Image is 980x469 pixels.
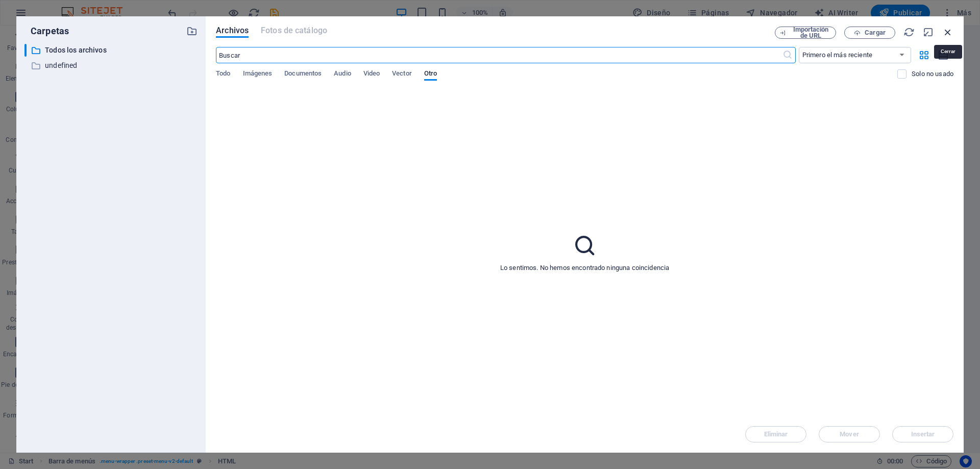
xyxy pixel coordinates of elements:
span: Cargar [865,30,886,36]
p: undefined [45,60,179,71]
p: Solo muestra los archivos que no están usándose en el sitio web. Los archivos añadidos durante es... [912,69,953,79]
p: Carpetas [24,24,69,38]
p: Lo sentimos. No hemos encontrado ninguna coincidencia [500,263,669,273]
i: Minimizar [923,27,934,38]
div: undefined [24,59,198,72]
p: Todos los archivos [45,44,179,56]
i: Volver a cargar [903,27,915,38]
span: Este tipo de archivo no es soportado por este elemento [261,24,327,37]
span: Otro [424,67,437,82]
input: Buscar [216,47,782,63]
span: Documentos [284,67,322,82]
i: Crear carpeta [186,26,198,37]
span: Todo [216,67,230,82]
span: Video [363,67,380,82]
button: Importación de URL [775,27,836,39]
span: Archivos [216,24,249,37]
span: Importación de URL [790,27,831,39]
div: ​ [24,44,27,57]
span: Imágenes [243,67,273,82]
span: Vector [392,67,412,82]
button: Cargar [844,27,895,39]
span: Audio [334,67,351,82]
